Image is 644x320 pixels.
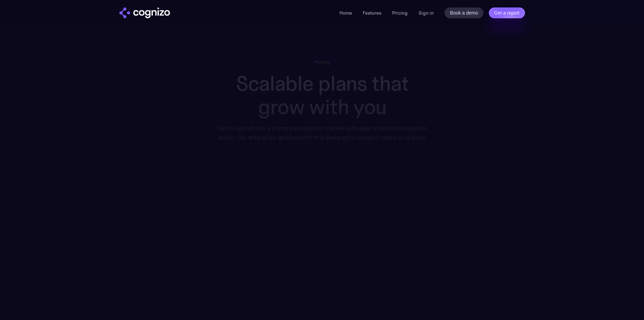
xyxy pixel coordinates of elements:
[212,72,432,119] h1: Scalable plans that grow with you
[119,7,170,18] img: cognizo logo
[119,7,170,18] a: home
[212,124,432,142] div: Turn AI search into a primary acquisition channel with deep analytics focused on action. Our ente...
[339,10,352,16] a: Home
[314,59,330,65] div: Pricing
[363,10,381,16] a: Features
[489,7,525,18] a: Get a report
[392,10,408,16] a: Pricing
[445,7,483,18] a: Book a demo
[419,9,434,17] a: Sign in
